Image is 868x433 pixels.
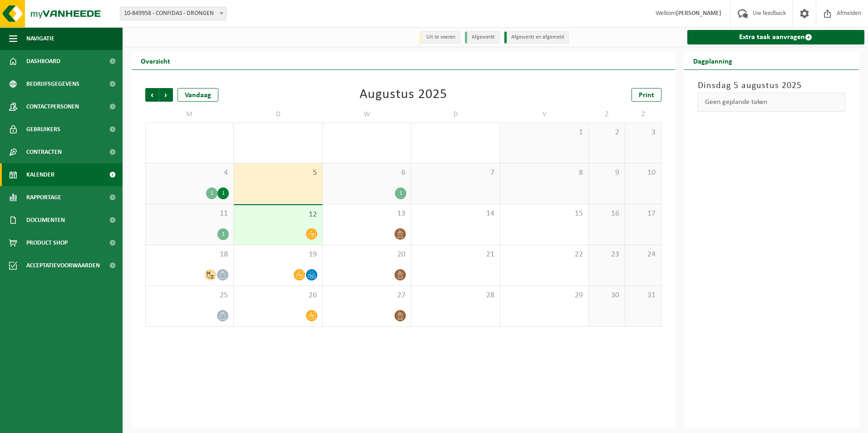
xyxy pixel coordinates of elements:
span: Product Shop [26,231,68,254]
span: 25 [150,290,229,300]
span: Vorige [145,88,159,102]
span: Documenten [26,209,65,231]
span: 6 [327,168,406,178]
h2: Dagplanning [684,52,741,69]
span: Kalender [26,163,54,186]
a: Extra taak aanvragen [687,30,865,44]
span: 31 [630,290,656,300]
span: 15 [505,209,584,219]
span: 13 [327,209,406,219]
h2: Overzicht [132,52,179,69]
span: 27 [327,290,406,300]
span: 23 [593,250,620,260]
span: 1 [505,128,584,138]
td: M [145,106,234,123]
span: Navigatie [26,27,54,50]
span: 20 [327,250,406,260]
span: 17 [630,209,656,219]
td: D [411,106,500,123]
div: Augustus 2025 [360,88,447,102]
span: Print [639,92,654,99]
span: 10 [630,168,656,178]
span: Gebruikers [26,118,60,141]
span: 2 [593,128,620,138]
span: 11 [150,209,229,219]
div: 1 [217,228,229,240]
span: 18 [150,250,229,260]
span: 28 [416,290,495,300]
span: 24 [630,250,656,260]
span: 9 [593,168,620,178]
li: Afgewerkt [465,31,500,44]
td: Z [589,106,625,123]
span: 22 [505,250,584,260]
strong: [PERSON_NAME] [676,10,721,17]
span: Contactpersonen [26,95,79,118]
span: 14 [416,209,495,219]
span: 3 [630,128,656,138]
span: Volgende [159,88,173,102]
span: 8 [505,168,584,178]
span: 29 [505,290,584,300]
span: 10-849958 - CONFIDAS - DRONGEN [120,7,227,20]
td: W [323,106,411,123]
td: V [500,106,589,123]
span: Acceptatievoorwaarden [26,254,100,277]
td: D [234,106,322,123]
div: Vandaag [178,88,218,102]
span: Rapportage [26,186,61,209]
td: Z [625,106,661,123]
li: Uit te voeren [419,31,460,44]
span: Bedrijfsgegevens [26,73,79,95]
li: Afgewerkt en afgemeld [504,31,569,44]
div: Geen geplande taken [698,93,846,112]
span: Contracten [26,141,62,163]
span: 26 [238,290,317,300]
span: 30 [593,290,620,300]
div: 1 [395,187,406,199]
span: 12 [238,210,317,220]
h3: Dinsdag 5 augustus 2025 [698,79,846,93]
span: 7 [416,168,495,178]
div: 1 [206,187,217,199]
span: 10-849958 - CONFIDAS - DRONGEN [120,7,226,20]
div: 1 [217,187,229,199]
span: 21 [416,250,495,260]
span: 4 [150,168,229,178]
a: Print [631,88,661,102]
span: 5 [238,168,317,178]
span: Dashboard [26,50,60,73]
span: 16 [593,209,620,219]
span: 19 [238,250,317,260]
